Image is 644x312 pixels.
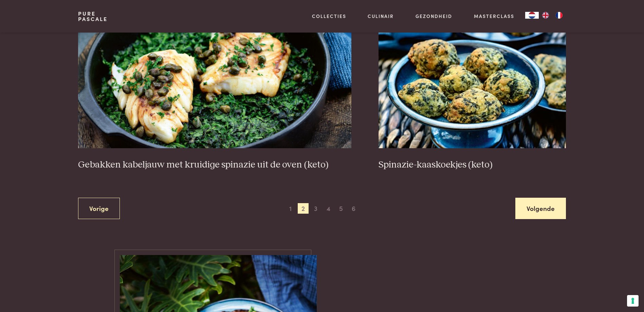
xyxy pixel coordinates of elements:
span: 4 [323,203,334,214]
span: 5 [335,203,346,214]
a: Spinazie-kaaskoekjes (keto) Spinazie-kaaskoekjes (keto) [379,13,566,171]
ul: Language list [539,12,566,19]
span: 2 [298,203,309,214]
a: Culinair [368,13,394,20]
h3: Spinazie-kaaskoekjes (keto) [379,159,566,171]
span: 1 [285,203,296,214]
a: EN [539,12,552,19]
h3: Gebakken kabeljauw met kruidige spinazie uit de oven (keto) [78,159,351,171]
a: Gebakken kabeljauw met kruidige spinazie uit de oven (keto) Gebakken kabeljauw met kruidige spina... [78,13,351,171]
a: Masterclass [474,13,514,20]
a: PurePascale [78,11,108,22]
a: Collecties [312,13,346,20]
img: Gebakken kabeljauw met kruidige spinazie uit de oven (keto) [78,13,351,148]
aside: Language selected: Nederlands [525,12,566,19]
img: Spinazie-kaaskoekjes (keto) [379,13,566,148]
a: FR [552,12,566,19]
a: Vorige [78,198,120,219]
div: Language [525,12,539,19]
span: 6 [348,203,359,214]
a: NL [525,12,539,19]
button: Uw voorkeuren voor toestemming voor trackingtechnologieën [627,295,639,307]
a: Volgende [515,198,566,219]
span: 3 [310,203,321,214]
a: Gezondheid [416,13,452,20]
